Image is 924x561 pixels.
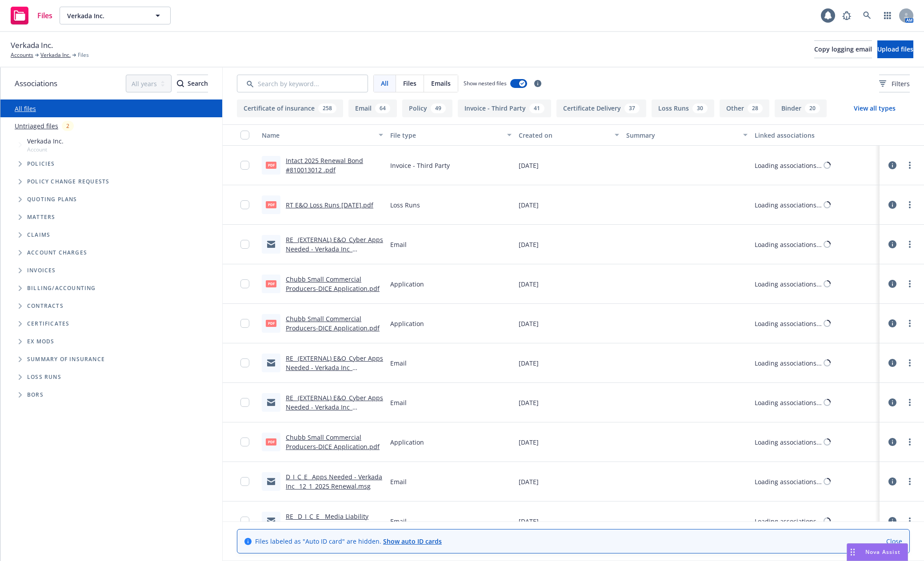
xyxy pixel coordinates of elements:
span: [DATE] [519,240,539,249]
div: Loading associations... [755,477,822,486]
div: 28 [748,103,763,113]
a: Chubb Small Commercial Producers-DICE Application.pdf [286,433,380,451]
button: Upload files [877,40,913,58]
span: Application [390,438,424,447]
div: Loading associations... [755,279,822,289]
span: [DATE] [519,398,539,407]
span: Matters [27,215,55,220]
span: [DATE] [519,358,539,368]
button: Loss Runs [652,99,714,117]
span: Policies [27,161,55,167]
span: Nova Assist [865,548,900,556]
input: Toggle Row Selected [240,319,249,328]
div: Drag to move [847,544,858,561]
a: D_I_C_E_ Apps Needed - Verkada Inc_ 12_1_2025 Renewal.msg [286,473,382,490]
span: Billing/Accounting [27,286,96,291]
a: RT E&O Loss Runs [DATE].pdf [286,201,373,209]
input: Toggle Row Selected [240,477,249,486]
div: Loading associations... [755,438,822,447]
span: Verkada Inc. [27,136,64,146]
span: Application [390,319,424,328]
div: Search [177,75,208,92]
button: Created on [515,124,622,146]
span: [DATE] [519,279,539,289]
button: SearchSearch [177,75,208,92]
span: Application [390,279,424,289]
a: Verkada Inc. [40,51,71,59]
button: Linked associations [751,124,880,146]
span: Loss Runs [27,374,61,380]
div: Tree Example [0,135,222,279]
span: Copy logging email [814,45,872,53]
button: View all types [840,99,910,117]
div: 49 [431,103,446,113]
span: [DATE] [519,517,539,526]
a: Search [858,7,876,24]
a: Untriaged files [15,121,58,131]
span: Email [390,517,407,526]
span: [DATE] [519,477,539,486]
a: more [904,476,915,487]
a: All files [15,104,36,113]
a: more [904,199,915,210]
span: Associations [15,78,57,89]
span: Quoting plans [27,197,77,202]
span: All [381,79,388,88]
div: File type [390,131,502,140]
input: Toggle Row Selected [240,161,249,170]
span: pdf [266,438,276,445]
input: Toggle Row Selected [240,358,249,367]
div: Name [262,131,373,140]
a: Close [886,537,902,546]
div: 37 [624,103,640,113]
a: RE_ (EXTERNAL) E&O_Cyber Apps Needed - Verkada Inc_ 12_1_2025 Renewal.msg [286,394,383,421]
a: Chubb Small Commercial Producers-DICE Application.pdf [286,275,380,293]
a: Report a Bug [838,7,856,24]
a: Chubb Small Commercial Producers-DICE Application.pdf [286,314,380,332]
div: Loading associations... [755,517,822,526]
span: BORs [27,392,44,398]
input: Toggle Row Selected [240,279,249,288]
span: Policy change requests [27,179,109,184]
input: Toggle Row Selected [240,438,249,446]
div: 20 [805,103,820,113]
button: File type [387,124,515,146]
button: Email [348,99,397,117]
input: Toggle Row Selected [240,398,249,407]
a: Switch app [879,7,896,24]
div: 64 [375,103,390,113]
div: Summary [626,131,738,140]
span: Verkada Inc. [11,40,53,51]
span: Upload files [877,45,913,53]
span: Email [390,477,407,486]
a: more [904,358,915,368]
a: Files [7,3,56,28]
span: Email [390,398,407,407]
a: RE_ (EXTERNAL) E&O_Cyber Apps Needed - Verkada Inc_ 12_1_2025 Renewal.msg [286,235,383,263]
a: more [904,279,915,289]
span: Email [390,358,407,368]
span: Files [403,79,416,88]
a: more [904,437,915,447]
div: Folder Tree Example [0,279,222,404]
a: Accounts [11,51,33,59]
span: Certificates [27,321,69,326]
span: Contracts [27,303,64,309]
span: Invoices [27,268,56,273]
button: Name [258,124,387,146]
div: 258 [318,103,336,113]
a: more [904,516,915,526]
button: Certificate Delivery [556,99,646,117]
div: Loading associations... [755,200,822,210]
div: 41 [529,103,544,113]
a: RE_ D_I_C_E__Media Liability Apps Needed - Verkada Inc_ 12_1_2025 Renewal.msg [286,512,369,539]
input: Select all [240,131,249,139]
a: Intact 2025 Renewal Bond #810013012 .pdf [286,156,363,174]
a: RE_ (EXTERNAL) E&O_Cyber Apps Needed - Verkada Inc_ 12_1_2025 Renewal.msg [286,354,383,381]
button: Invoice - Third Party [458,99,551,117]
svg: Search [177,80,184,87]
a: more [904,397,915,408]
span: Files labeled as "Auto ID card" are hidden. [255,537,442,546]
div: 30 [692,103,708,113]
button: Verkada Inc. [60,7,171,24]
